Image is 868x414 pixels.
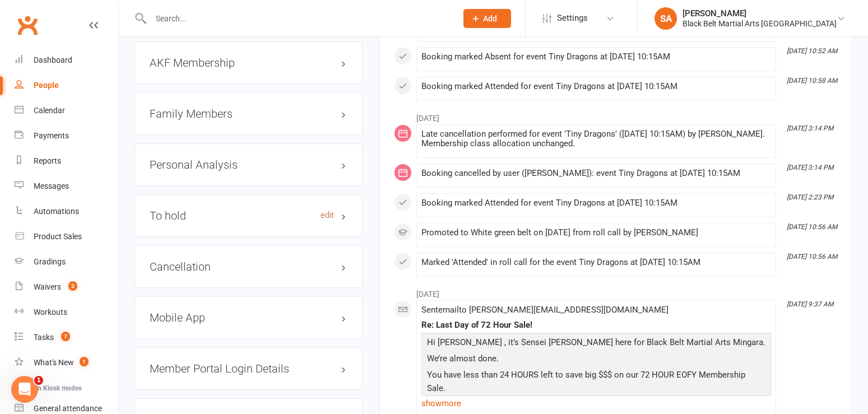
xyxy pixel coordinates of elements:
p: Hi [PERSON_NAME] , it’s Sensei [PERSON_NAME] here for Black Belt Martial Arts Mingara. [424,336,768,352]
h3: Mobile App [150,311,347,324]
div: Workouts [34,308,67,317]
a: Reports [15,148,118,174]
div: Promoted to White green belt on [DATE] from roll call by [PERSON_NAME] [421,228,771,238]
a: Automations [15,199,118,224]
div: Booking marked Absent for event Tiny Dragons at [DATE] 10:15AM [421,52,771,62]
div: Re: Last Day of 72 Hour Sale! [421,320,771,330]
div: Dashboard [34,55,72,64]
h3: Cancellation [150,261,347,273]
p: We’re almost done. [424,352,768,368]
div: General attendance [34,404,102,413]
a: Clubworx [13,11,41,39]
div: Late cancellation performed for event 'Tiny Dragons' ([DATE] 10:15AM) by [PERSON_NAME]. Membershi... [421,129,771,148]
div: Waivers [34,282,61,291]
a: Tasks 7 [15,325,118,350]
i: [DATE] 2:23 PM [787,193,833,201]
button: Add [463,9,511,28]
h3: Personal Analysis [150,159,347,171]
a: What's New1 [15,350,118,375]
i: [DATE] 10:52 AM [787,47,837,55]
span: Add [483,14,497,23]
a: Messages [15,174,118,199]
span: 1 [80,357,89,366]
div: SA [655,7,677,30]
i: [DATE] 3:14 PM [787,164,833,171]
div: Booking marked Attended for event Tiny Dragons at [DATE] 10:15AM [421,82,771,91]
span: 7 [61,332,70,341]
i: [DATE] 10:58 AM [787,77,837,85]
div: Calendar [34,106,65,115]
a: Product Sales [15,224,118,249]
div: Tasks [34,333,54,342]
div: Black Belt Martial Arts [GEOGRAPHIC_DATA] [683,18,837,29]
div: Payments [34,131,69,140]
div: Automations [34,207,79,216]
h3: Family Members [150,108,347,120]
a: edit [321,211,334,220]
span: 1 [34,376,43,385]
div: What's New [34,358,74,367]
i: [DATE] 10:56 AM [787,223,837,231]
div: People [34,81,59,90]
i: [DATE] 9:37 AM [787,300,833,308]
li: [DATE] [394,282,838,300]
div: Messages [34,182,69,190]
input: Search... [147,11,449,26]
i: [DATE] 3:14 PM [787,124,833,132]
div: Product Sales [34,232,82,241]
iframe: Intercom live chat [11,376,38,403]
span: 3 [68,281,77,291]
div: Booking marked Attended for event Tiny Dragons at [DATE] 10:15AM [421,198,771,208]
h3: AKF Membership [150,57,347,69]
div: Marked 'Attended' in roll call for the event Tiny Dragons at [DATE] 10:15AM [421,258,771,267]
a: Gradings [15,249,118,275]
a: People [15,73,118,98]
a: show more [421,396,771,411]
h3: Member Portal Login Details [150,362,347,375]
h3: To hold [150,210,347,222]
a: Payments [15,123,118,148]
a: Dashboard [15,48,118,73]
a: Waivers 3 [15,275,118,300]
li: [DATE] [394,106,838,124]
span: Sent email to [PERSON_NAME][EMAIL_ADDRESS][DOMAIN_NAME] [421,305,669,315]
a: Calendar [15,98,118,123]
i: [DATE] 10:56 AM [787,253,837,261]
div: Booking cancelled by user ([PERSON_NAME]): event Tiny Dragons at [DATE] 10:15AM [421,169,771,178]
span: Settings [557,6,588,31]
div: Reports [34,156,61,165]
div: Gradings [34,257,66,266]
div: [PERSON_NAME] [683,8,837,18]
a: Workouts [15,300,118,325]
p: You have less than 24 HOURS left to save big $$$ on our 72 HOUR EOFY Membership Sale. [424,368,768,398]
